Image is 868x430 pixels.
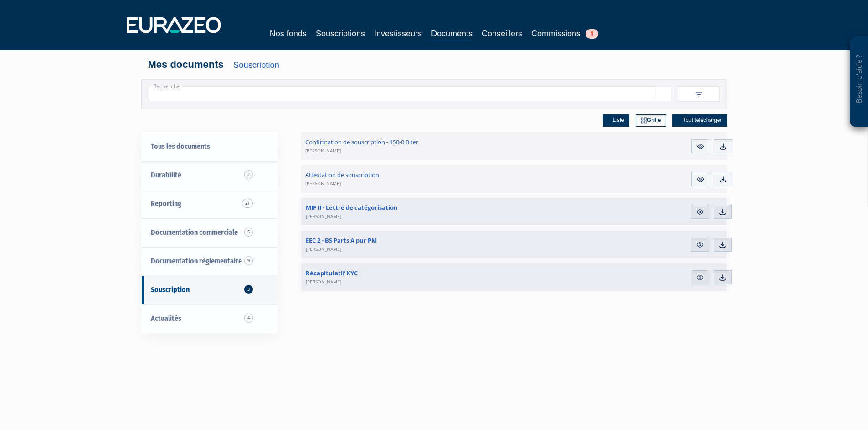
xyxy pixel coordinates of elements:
[719,142,727,151] img: download.svg
[719,273,727,282] img: download.svg
[696,208,704,216] img: eye.svg
[245,170,254,179] span: 2
[142,304,277,333] a: Actualités 4
[696,142,704,151] img: eye.svg
[719,241,727,249] img: download.svg
[142,218,277,247] a: Documentation commerciale 5
[305,180,341,187] span: [PERSON_NAME]
[243,199,254,208] span: 21
[151,199,181,208] span: Reporting
[301,198,569,225] a: MIF II - Lettre de catégorisation[PERSON_NAME]
[306,213,341,219] span: [PERSON_NAME]
[151,228,238,237] span: Documentation commerciale
[142,190,277,218] a: Reporting 21
[306,246,341,252] span: [PERSON_NAME]
[151,171,181,179] span: Durabilité
[719,208,727,216] img: download.svg
[245,228,254,237] span: 5
[142,247,277,276] a: Documentation règlementaire 9
[316,27,365,40] a: Souscriptions
[301,132,570,160] a: Confirmation de souscription - 150-0 B ter[PERSON_NAME]
[305,171,379,187] span: Attestation de souscription
[301,165,570,193] a: Attestation de souscription[PERSON_NAME]
[531,27,598,40] a: Commissions1
[148,59,720,70] h4: Mes documents
[719,175,727,183] img: download.svg
[672,114,727,127] a: Tout télécharger
[641,117,647,124] img: grid.svg
[854,41,864,123] p: Besoin d'aide ?
[306,203,398,220] span: MIF II - Lettre de catégorisation
[142,132,277,161] a: Tous les documents
[305,138,418,154] span: Confirmation de souscription - 150-0 B ter
[127,17,221,33] img: 1732889491-logotype_eurazeo_blanc_rvb.png
[244,285,253,294] span: 3
[301,263,569,291] a: Récapitulatif KYC[PERSON_NAME]
[301,231,569,258] a: EEC 2 - BS Parts A pur PM[PERSON_NAME]
[149,86,656,101] input: Recherche
[233,60,279,70] a: Souscription
[270,27,307,40] a: Nos fonds
[151,314,181,323] span: Actualités
[306,269,358,285] span: Récapitulatif KYC
[305,147,341,154] span: [PERSON_NAME]
[142,276,277,304] a: Souscription3
[142,161,277,190] a: Durabilité 2
[636,114,666,127] a: Grille
[151,285,190,294] span: Souscription
[151,257,242,265] span: Documentation règlementaire
[696,241,704,249] img: eye.svg
[696,175,704,183] img: eye.svg
[306,236,377,253] span: EEC 2 - BS Parts A pur PM
[586,29,598,39] span: 1
[431,27,473,41] a: Documents
[603,114,629,127] a: Liste
[374,27,422,40] a: Investisseurs
[245,256,254,265] span: 9
[482,27,522,40] a: Conseillers
[245,314,254,323] span: 4
[696,273,704,282] img: eye.svg
[695,91,703,99] img: filter.svg
[306,278,341,285] span: [PERSON_NAME]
